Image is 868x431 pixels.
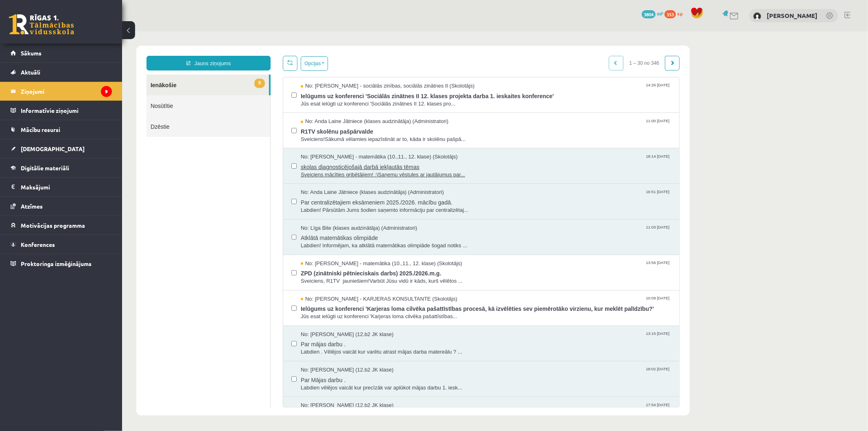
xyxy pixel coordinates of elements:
span: 11:03 [DATE] [522,193,549,199]
a: Digitālie materiāli [11,158,112,177]
span: Par mājas darbu . [179,307,549,317]
span: No: Anda Laine Jātniece (klases audzinātāja) (Administratori) [179,86,326,94]
span: Jūs esat ielūgti uz konferenci 'Karjeras loma cilvēka pašattīstības... [179,281,549,289]
button: Opcijas [179,25,206,40]
span: Sveiciens, R1TV jauniešiem!Varbūt Jūsu vidū ir kāds, kurš vēlētos ... [179,246,549,254]
a: Dzēstie [24,85,148,106]
i: 9 [101,86,112,97]
a: No: [PERSON_NAME] - sociālās zinības, sociālās zinātnes II (Skolotājs) 14:26 [DATE] Ielūgums uz k... [179,51,549,76]
span: Motivācijas programma [21,222,85,229]
span: [DEMOGRAPHIC_DATA] [21,145,85,152]
span: No: Līga Bite (klases audzinātāja) (Administratori) [179,193,295,201]
span: Labdien! Pārsūtām Jums šodien saņemto informāciju par centralizētaj... [179,175,549,183]
span: 9 [132,47,143,57]
span: 16:51 [DATE] [522,157,549,163]
span: No: [PERSON_NAME] - matemātika (10.,11., 12. klase) (Skolotājs) [179,122,336,130]
span: R1TV skolēnu pašpārvalde [179,94,549,104]
a: Nosūtītie [24,64,148,85]
span: Atzīmes [21,202,43,210]
span: 13:15 [DATE] [522,299,549,306]
a: Sākums [11,44,112,62]
a: Jauns ziņojums [24,24,149,39]
span: Labdien! Informējam, ka atklātā matemātikas olimpiāde šogad notiks ... [179,211,549,218]
span: Konferences [21,241,55,248]
span: 13:56 [DATE] [522,229,549,235]
span: Par centralizētajiem eksāmeniem 2025./2026. mācību gadā. [179,165,549,175]
span: 17:54 [DATE] [522,370,549,376]
span: mP [657,10,663,17]
legend: Maksājumi [21,178,112,196]
span: Labdien . Vēlējos vaicāt kur varētu atrast mājas darba matereālu ? ... [179,317,549,325]
span: Digitālie materiāli [21,164,69,172]
a: No: Anda Laine Jātniece (klases audzinātāja) (Administratori) 16:51 [DATE] Par centralizētajiem e... [179,157,549,183]
span: 18:02 [DATE] [522,335,549,341]
span: Par Mājas darbu . [179,343,549,353]
a: 353 xp [665,10,687,17]
span: 1 – 30 no 346 [501,24,543,39]
a: No: Līga Bite (klases audzinātāja) (Administratori) 11:03 [DATE] Atklātā matemātikas olimpiāde La... [179,193,549,218]
a: Motivācijas programma [11,216,112,235]
a: 9Ienākošie [24,43,147,64]
img: Sigurds Kozlovskis [753,12,761,20]
a: [PERSON_NAME] [767,11,818,20]
a: No: [PERSON_NAME] (12.b2 JK klase) 17:54 [DATE] [179,370,549,396]
span: No: [PERSON_NAME] (12.b2 JK klase) [179,370,271,378]
span: Ielūgums uz konferenci 'Karjeras loma cilvēka pašattīstības procesā, kā izvēlēties sev piemērotāk... [179,271,549,281]
span: 3804 [642,10,656,18]
span: No: [PERSON_NAME] (12.b2 JK klase) [179,335,271,343]
span: 18:14 [DATE] [522,122,549,128]
span: Jūs esat ielūgti uz konferenci 'Sociālās zinātnes II 12. klases pro... [179,69,549,77]
a: No: [PERSON_NAME] - KARJERAS KONSULTANTE (Skolotājs) 10:09 [DATE] Ielūgums uz konferenci 'Karjera... [179,264,549,289]
a: Rīgas 1. Tālmācības vidusskola [9,14,74,35]
a: [DEMOGRAPHIC_DATA] [11,139,112,158]
a: Konferences [11,235,112,254]
a: No: [PERSON_NAME] (12.b2 JK klase) 18:02 [DATE] Par Mājas darbu . Labdien vēlējos vaicāt kur prec... [179,335,549,360]
a: Atzīmes [11,197,112,215]
span: xp [677,10,682,17]
span: 11:00 [DATE] [522,86,549,92]
a: No: [PERSON_NAME] - matemātika (10.,11., 12. klase) (Skolotājs) 18:14 [DATE] skolas diagnosticējo... [179,122,549,147]
a: Informatīvie ziņojumi [11,101,112,120]
span: No: Anda Laine Jātniece (klases audzinātāja) (Administratori) [179,157,322,165]
legend: Ziņojumi [21,82,112,101]
a: No: Anda Laine Jātniece (klases audzinātāja) (Administratori) 11:00 [DATE] R1TV skolēnu pašpārval... [179,86,549,112]
span: 353 [665,10,676,18]
a: No: [PERSON_NAME] - matemātika (10.,11., 12. klase) (Skolotājs) 13:56 [DATE] ZPD (zinātniski pētn... [179,229,549,254]
span: 10:09 [DATE] [522,264,549,270]
span: No: [PERSON_NAME] - sociālās zinības, sociālās zinātnes II (Skolotājs) [179,51,352,59]
span: Labdien vēlējos vaicāt kur precīzāk var aplūkot mājas darbu 1. iesk... [179,353,549,361]
a: No: [PERSON_NAME] (12.b2 JK klase) 13:15 [DATE] Par mājas darbu . Labdien . Vēlējos vaicāt kur va... [179,299,549,325]
span: Sākums [21,49,42,57]
span: ZPD (zinātniski pētnieciskais darbs) 2025./2026.m.g. [179,236,549,246]
span: Mācību resursi [21,126,60,133]
a: 3804 mP [642,10,663,17]
span: Atklātā matemātikas olimpiāde [179,200,549,211]
span: skolas diagnosticējošajā darbā iekļautās tēmas [179,130,549,140]
span: No: [PERSON_NAME] - KARJERAS KONSULTANTE (Skolotājs) [179,264,335,272]
span: No: [PERSON_NAME] - matemātika (10.,11., 12. klase) (Skolotājs) [179,229,340,236]
a: Mācību resursi [11,120,112,139]
span: Sveiciens mācīties gribētājiem! :)Saņemu vēstules ar jautājumus par... [179,140,549,147]
span: No: [PERSON_NAME] (12.b2 JK klase) [179,299,271,307]
span: Sveiciens!Sākumā vēlamies iepazīstināt ar to, kāda ir skolēnu pašpā... [179,104,549,112]
a: Aktuāli [11,63,112,81]
a: Proktoringa izmēģinājums [11,254,112,273]
span: Ielūgums uz konferenci 'Sociālās zinātnes II 12. klases projekta darba 1. ieskaites konference' [179,59,549,69]
span: Proktoringa izmēģinājums [21,260,92,267]
a: Maksājumi [11,178,112,196]
span: 14:26 [DATE] [522,51,549,57]
a: Ziņojumi9 [11,82,112,101]
legend: Informatīvie ziņojumi [21,101,112,120]
span: Aktuāli [21,68,40,76]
